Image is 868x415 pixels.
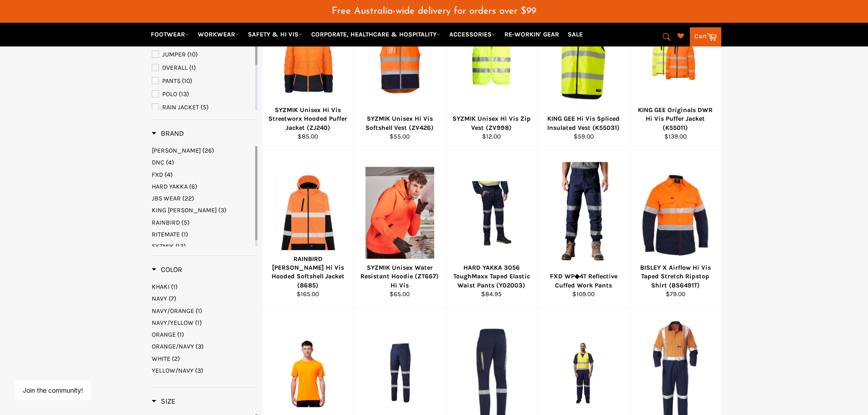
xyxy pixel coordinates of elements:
[537,150,629,308] a: FXD WP◆4T Reflective Cuffed Work PantsFXD WP◆4T Reflective Cuffed Work Pants$109.00
[152,194,253,203] a: JBS WEAR
[262,150,354,308] a: RAINBIRD Matthews Hi Vis Hooded Softshell Jacket (8685)RAINBIRD [PERSON_NAME] Hi Vis Hooded Softs...
[181,231,188,238] span: (1)
[162,103,199,111] span: RAIN JACKET
[152,367,194,374] span: YELLOW/NAVY
[218,206,226,214] span: (3)
[152,195,181,202] span: JBS WEAR
[152,265,182,274] h3: Color
[446,150,538,308] a: HARD YAKKA 3056 ToughMaxx Taped Elastic Waist Pants (Y02003)HARD YAKKA 3056 ToughMaxx Taped Elast...
[501,26,563,42] a: RE-WORKIN' GEAR
[564,26,586,42] a: SALE
[152,219,180,226] span: RAINBIRD
[354,150,446,308] a: SYZMIK Unisex Water Resistant Hoodie (ZT667) Hi VisSYZMIK Unisex Water Resistant Hoodie (ZT667) H...
[152,63,253,73] a: OVERALL
[194,26,243,42] a: WORKWEAR
[152,342,257,351] a: ORANGE/NAVY
[162,51,186,58] span: JUMPER
[152,366,257,375] a: YELLOW/NAVY
[446,26,499,42] a: ACCESSORIES
[152,397,175,406] h3: Size
[152,294,257,303] a: NAVY
[162,90,177,98] span: POLO
[152,330,257,339] a: ORANGE
[152,206,217,214] span: KING [PERSON_NAME]
[152,282,257,291] a: KHAKI
[152,146,253,155] a: BISLEY
[177,331,184,338] span: (1)
[544,272,624,290] div: FXD WP◆4T Reflective Cuffed Work Pants
[23,386,83,394] button: Join the community!
[152,331,176,338] span: ORANGE
[152,50,253,60] a: JUMPER
[171,283,178,291] span: (1)
[182,77,192,85] span: (10)
[172,355,180,363] span: (2)
[195,319,202,327] span: (1)
[152,76,253,86] a: PANTS
[690,27,721,46] a: Cart
[629,150,721,308] a: BISLEY X Airflow Hi Vis Taped Stretch Ripstop Shirt (BS6491T)BISLEY X Airflow Hi Vis Taped Stretc...
[152,319,194,327] span: NAVY/YELLOW
[202,147,214,154] span: (26)
[152,129,184,138] h3: Brand
[152,307,194,315] span: NAVY/ORANGE
[152,102,253,113] a: RAIN JACKET
[152,307,257,315] a: NAVY/ORANGE
[152,354,257,363] a: WHITE
[152,318,257,327] a: NAVY/YELLOW
[332,6,536,16] span: Free Australia-wide delivery for orders over $99
[195,307,202,315] span: (1)
[166,159,174,166] span: (4)
[152,355,170,363] span: WHITE
[189,64,196,72] span: (1)
[452,263,532,290] div: HARD YAKKA 3056 ToughMaxx Taped Elastic Waist Pants (Y02003)
[181,219,190,226] span: (5)
[544,114,624,132] div: KING GEE Hi Vis Spliced Insulated Vest (K55031)
[200,103,209,111] span: (5)
[152,295,167,302] span: NAVY
[152,159,164,166] span: DNC
[244,26,306,42] a: SAFETY & HI VIS
[635,263,715,290] div: BISLEY X Airflow Hi Vis Taped Stretch Ripstop Shirt (BS6491T)
[152,89,253,99] a: POLO
[164,171,173,179] span: (4)
[152,158,253,167] a: DNC
[195,367,203,374] span: (3)
[152,343,194,350] span: ORANGE/NAVY
[162,64,188,72] span: OVERALL
[152,171,163,179] span: FXD
[152,182,253,191] a: HARD YAKKA
[268,106,348,132] div: SYZMIK Unisex Hi Vis Streetworx Hooded Puffer Jacket (ZJ240)
[152,283,169,291] span: KHAKI
[152,218,253,227] a: RAINBIRD
[175,242,186,250] span: (13)
[360,263,440,290] div: SYZMIK Unisex Water Resistant Hoodie (ZT667) Hi Vis
[152,170,253,179] a: FXD
[152,242,253,251] a: SYZMIK
[152,230,253,239] a: RITEMATE
[268,255,348,290] div: RAINBIRD [PERSON_NAME] Hi Vis Hooded Softshell Jacket (8685)
[182,195,194,202] span: (22)
[187,51,198,58] span: (10)
[195,343,204,350] span: (3)
[308,26,444,42] a: CORPORATE, HEALTHCARE & HOSPITALITY
[179,90,189,98] span: (13)
[452,114,532,132] div: SYZMIK Unisex Hi Vis Zip Vest (ZV998)
[152,183,188,190] span: HARD YAKKA
[152,147,201,154] span: [PERSON_NAME]
[147,26,193,42] a: FOOTWEAR
[360,114,440,132] div: SYZMIK Unisex Hi Vis Softshell Vest (ZV426)
[162,77,180,85] span: PANTS
[635,106,715,132] div: KING GEE Originals DWR Hi Vis Puffer Jacket (K55011)
[152,242,174,250] span: SYZMIK
[152,206,253,215] a: KING GEE
[169,295,176,302] span: (7)
[152,231,180,238] span: RITEMATE
[189,183,197,190] span: (6)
